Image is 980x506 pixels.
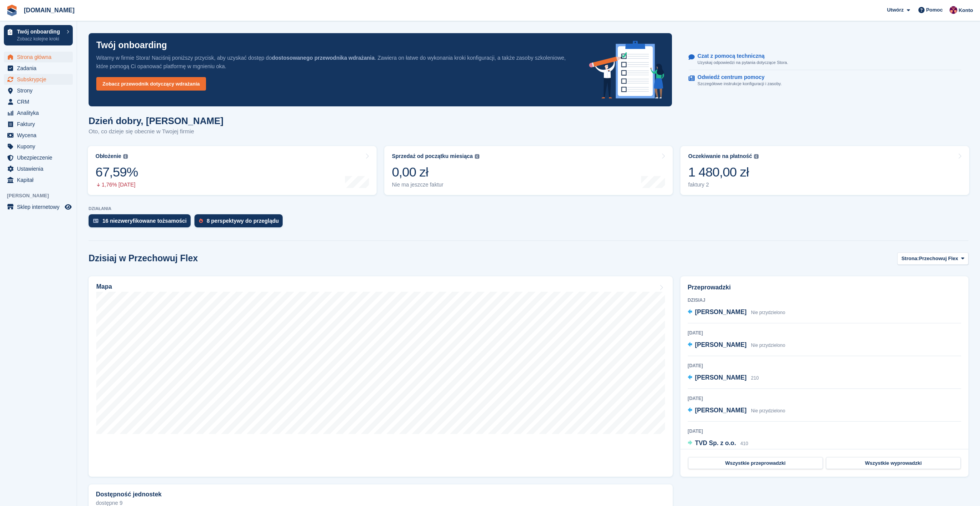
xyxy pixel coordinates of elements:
span: Zadania [17,63,63,74]
div: 8 perspektywy do przeglądu [207,218,279,224]
span: Faktury [17,119,63,129]
a: menu [4,63,73,74]
span: Kapitał [17,175,63,185]
div: 0,00 zł [392,164,479,180]
span: Sklep internetowy [17,202,63,212]
span: Strona główna [17,52,63,62]
span: Ubezpieczenie [17,152,63,163]
a: [DOMAIN_NAME] [21,4,78,17]
div: Sprzedaż od początku miesiąca [392,153,473,160]
img: onboarding-info-6c161a55d2c0e0a8cae90662b2fe09162a5109e8cc188191df67fb4f79e88e88.svg [589,41,665,99]
img: stora-icon-8386f47178a22dfd0bd8f6a31ec36ba5ce8667c1dd55bd0f319d3a0aa187defe.svg [6,5,18,16]
span: [PERSON_NAME] [695,341,747,348]
a: menu [4,163,73,174]
button: Strona: Przechowuj Flex [897,252,968,265]
p: Witamy w firmie Stora! Naciśnij poniższy przycisk, aby uzyskać dostęp do . Zawiera on łatwe do wy... [96,54,577,71]
span: Przechowuj Flex [919,255,958,262]
div: [DATE] [688,362,961,369]
a: [PERSON_NAME] Nie przydzielono [688,406,785,416]
span: Strona: [901,255,919,262]
a: menu [4,85,73,96]
span: Nie przydzielono [751,408,785,414]
div: 16 niezweryfikowane tożsamości [102,218,187,224]
a: menu [4,130,73,141]
span: Ustawienia [17,163,63,174]
p: Twój onboarding [96,41,167,50]
span: Konto [958,7,973,14]
a: Czat z pomocą techniczną Uzyskaj odpowiedzi na pytania dotyczące Stora. [689,49,961,70]
a: Wszystkie wyprowadzki [826,457,961,469]
a: Odwiedź centrum pomocy Szczegółowe instrukcje konfiguracji i zasoby. [689,70,961,91]
a: Podgląd sklepu [64,202,73,212]
p: Zobacz kolejne kroki [17,35,63,42]
span: Kupony [17,141,63,152]
a: Obłożenie 67,59% 1,76% [DATE] [88,146,377,195]
h2: Dostępność jednostek [96,491,162,498]
strong: dostosowanego przewodnika wdrażania [272,55,375,61]
div: faktury 2 [688,182,759,188]
a: Oczekiwanie na płatność 1 480,00 zł faktury 2 [680,146,969,195]
span: Analityka [17,108,63,118]
span: 410 [740,441,748,446]
h2: Mapa [96,283,112,290]
div: [DATE] [688,428,961,435]
a: Sprzedaż od początku miesiąca 0,00 zł Nie ma jeszcze faktur [384,146,673,195]
a: [PERSON_NAME] Nie przydzielono [688,308,785,318]
img: Mateusz Kacwin [950,6,957,14]
a: 8 perspektywy do przeglądu [194,214,287,231]
a: Wszystkie przeprowadzki [688,457,823,469]
div: 1 480,00 zł [688,164,759,180]
p: DZIAŁANIA [89,206,968,211]
p: Czat z pomocą techniczną [697,53,782,59]
a: menu [4,152,73,163]
span: CRM [17,96,63,107]
img: icon-info-grey-7440780725fd019a000dd9b08b2336e03edf1995a4989e88bcd33f0948082b44.svg [754,154,759,159]
a: menu [4,108,73,118]
a: menu [4,202,73,212]
a: Zobacz przewodnik dotyczący wdrażania [96,77,206,91]
span: Nie przydzielono [751,310,785,315]
h2: Dzisiaj w Przechowuj Flex [89,253,198,264]
img: icon-info-grey-7440780725fd019a000dd9b08b2336e03edf1995a4989e88bcd33f0948082b44.svg [475,154,479,159]
p: Oto, co dzieje się obecnie w Twojej firmie [89,127,223,136]
a: menu [4,52,73,62]
span: [PERSON_NAME] [695,407,747,414]
div: [DATE] [688,329,961,336]
div: 67,59% [95,164,138,180]
span: [PERSON_NAME] [7,192,77,200]
a: [PERSON_NAME] 210 [688,373,759,383]
a: 16 niezweryfikowane tożsamości [89,214,194,231]
h2: Przeprowadzki [688,283,961,292]
a: menu [4,141,73,152]
a: Mapa [89,276,673,477]
div: 1,76% [DATE] [95,182,138,188]
span: Nie przydzielono [751,343,785,348]
p: Odwiedź centrum pomocy [697,74,776,81]
p: dostępne 9 [96,500,665,506]
div: Oczekiwanie na płatność [688,153,752,160]
p: Uzyskaj odpowiedzi na pytania dotyczące Stora. [697,59,788,66]
span: Strony [17,85,63,96]
a: TVD Sp. z o.o. 410 [688,439,748,449]
span: Subskrypcje [17,74,63,85]
span: TVD Sp. z o.o. [695,440,736,446]
div: Nie ma jeszcze faktur [392,182,479,188]
div: [DATE] [688,395,961,402]
span: 210 [751,375,759,381]
a: menu [4,96,73,107]
span: [PERSON_NAME] [695,374,747,381]
a: [PERSON_NAME] Nie przydzielono [688,340,785,350]
div: Obłożenie [95,153,121,160]
img: prospect-51fa495bee0391a8d652442698ab0144808aea92771e9ea1ae160a38d050c398.svg [199,219,203,223]
a: Twój onboarding Zobacz kolejne kroki [4,25,73,45]
a: menu [4,175,73,185]
a: menu [4,119,73,129]
p: Twój onboarding [17,29,63,34]
span: Pomoc [926,6,943,14]
img: icon-info-grey-7440780725fd019a000dd9b08b2336e03edf1995a4989e88bcd33f0948082b44.svg [123,154,128,159]
div: Dzisiaj [688,297,961,304]
span: Utwórz [887,6,903,14]
span: Wycena [17,130,63,141]
span: [PERSON_NAME] [695,309,747,315]
img: verify_identity-adf6edd0f0f0b5bbfe63781bf79b02c33cf7c696d77639b501bdc392416b5a36.svg [93,219,99,223]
